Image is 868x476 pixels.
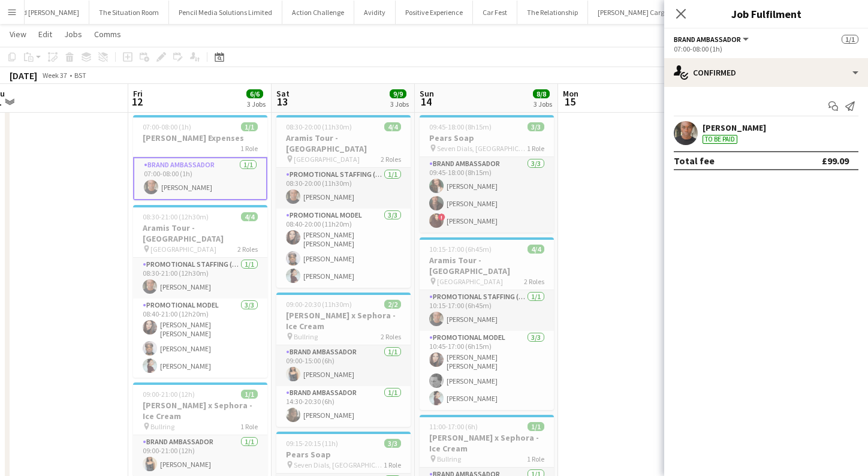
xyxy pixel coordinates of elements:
span: 13 [275,95,290,109]
span: 3/3 [528,122,544,131]
app-job-card: 09:00-20:30 (11h30m)2/2[PERSON_NAME] x Sephora - Ice Cream Bullring2 RolesBrand Ambassador1/109:0... [276,293,411,427]
span: 1 Role [527,144,544,153]
span: Comms [94,29,121,40]
span: 6/6 [246,89,263,98]
app-job-card: 09:00-21:00 (12h)1/1[PERSON_NAME] x Sephora - Ice Cream Bullring1 RoleBrand Ambassador1/109:00-21... [133,382,267,476]
button: The Situation Room [89,1,169,24]
span: 1/1 [528,422,544,431]
span: [GEOGRAPHIC_DATA] [437,277,503,286]
a: Jobs [59,26,87,42]
app-card-role: Brand Ambassador1/109:00-15:00 (6h)[PERSON_NAME] [276,345,411,386]
span: 14 [418,95,434,109]
a: Edit [34,26,57,42]
app-card-role: Promotional Staffing (Team Leader)1/108:30-21:00 (12h30m)[PERSON_NAME] [133,258,267,299]
div: To be paid [703,135,737,144]
span: Bullring [150,422,174,431]
span: Fri [133,88,143,99]
span: [GEOGRAPHIC_DATA] [294,155,360,164]
span: Mon [563,88,578,99]
div: [PERSON_NAME] [703,122,766,133]
span: 12 [131,95,143,109]
app-card-role: Promotional Staffing (Team Leader)1/110:15-17:00 (6h45m)[PERSON_NAME] [420,290,554,331]
app-card-role: Promotional Staffing (Team Leader)1/108:30-20:00 (11h30m)[PERSON_NAME] [276,168,411,209]
button: Action Challenge [282,1,354,24]
button: Avidity [354,1,396,24]
h3: Job Fulfilment [664,6,868,22]
span: 4/4 [241,212,258,221]
div: Confirmed [664,58,868,87]
span: 11:00-17:00 (6h) [429,422,478,431]
div: £99.09 [822,155,849,167]
div: 3 Jobs [534,100,552,109]
app-card-role: Promotional Model3/310:45-17:00 (6h15m)[PERSON_NAME] [PERSON_NAME][PERSON_NAME][PERSON_NAME] [420,331,554,410]
button: Positive Experience [396,1,473,24]
span: 10:15-17:00 (6h45m) [429,245,492,254]
h3: Aramis Tour - [GEOGRAPHIC_DATA] [276,132,411,154]
span: View [10,29,26,40]
div: BST [74,71,86,80]
button: Pencil Media Solutions Limited [169,1,282,24]
span: Sun [420,88,434,99]
div: Total fee [674,155,715,167]
app-card-role: Brand Ambassador3/309:45-18:00 (8h15m)[PERSON_NAME][PERSON_NAME]![PERSON_NAME] [420,157,554,233]
span: [GEOGRAPHIC_DATA] [150,245,216,254]
span: 1/1 [842,35,858,44]
span: 2/2 [384,300,401,309]
span: Brand Ambassador [674,35,741,44]
button: Brand Ambassador [674,35,751,44]
span: Bullring [294,332,318,341]
button: The Relationship [517,1,588,24]
div: 3 Jobs [390,100,409,109]
a: View [5,26,31,42]
app-card-role: Promotional Model3/308:40-20:00 (11h20m)[PERSON_NAME] [PERSON_NAME][PERSON_NAME][PERSON_NAME] [276,209,411,288]
span: 1 Role [240,144,258,153]
span: Seven Dials, [GEOGRAPHIC_DATA] [294,460,384,469]
h3: Aramis Tour - [GEOGRAPHIC_DATA] [420,255,554,276]
h3: Pears Soap [420,132,554,143]
div: 07:00-08:00 (1h) [674,44,858,53]
span: 3/3 [384,439,401,448]
app-job-card: 08:30-20:00 (11h30m)4/4Aramis Tour - [GEOGRAPHIC_DATA] [GEOGRAPHIC_DATA]2 RolesPromotional Staffi... [276,115,411,288]
span: 1 Role [240,422,258,431]
app-card-role: Promotional Model3/308:40-21:00 (12h20m)[PERSON_NAME] [PERSON_NAME][PERSON_NAME][PERSON_NAME] [133,299,267,378]
h3: [PERSON_NAME] x Sephora - Ice Cream [133,400,267,421]
app-job-card: 09:45-18:00 (8h15m)3/3Pears Soap Seven Dials, [GEOGRAPHIC_DATA], [GEOGRAPHIC_DATA]1 RoleBrand Amb... [420,115,554,233]
span: 2 Roles [524,277,544,286]
app-card-role: Brand Ambassador1/114:30-20:30 (6h)[PERSON_NAME] [276,386,411,427]
div: [DATE] [10,70,37,82]
span: 4/4 [528,245,544,254]
span: 1/1 [241,390,258,399]
button: Car Fest [473,1,517,24]
span: Week 37 [40,71,70,80]
span: Jobs [64,29,82,40]
span: 1/1 [241,122,258,131]
h3: Aramis Tour - [GEOGRAPHIC_DATA] [133,222,267,244]
h3: [PERSON_NAME] Expenses [133,132,267,143]
span: 1 Role [527,454,544,463]
span: 4/4 [384,122,401,131]
app-job-card: 10:15-17:00 (6h45m)4/4Aramis Tour - [GEOGRAPHIC_DATA] [GEOGRAPHIC_DATA]2 RolesPromotional Staffin... [420,237,554,410]
span: Seven Dials, [GEOGRAPHIC_DATA], [GEOGRAPHIC_DATA] [437,144,527,153]
a: Comms [89,26,126,42]
div: 07:00-08:00 (1h)1/1[PERSON_NAME] Expenses1 RoleBrand Ambassador1/107:00-08:00 (1h)[PERSON_NAME] [133,115,267,200]
span: Bullring [437,454,461,463]
span: 9/9 [390,89,406,98]
span: 08:30-21:00 (12h30m) [143,212,209,221]
span: 08:30-20:00 (11h30m) [286,122,352,131]
app-card-role: Brand Ambassador1/107:00-08:00 (1h)[PERSON_NAME] [133,157,267,200]
span: 1 Role [384,460,401,469]
span: 09:00-21:00 (12h) [143,390,195,399]
span: Sat [276,88,290,99]
span: 2 Roles [381,155,401,164]
span: Edit [38,29,52,40]
app-job-card: 08:30-21:00 (12h30m)4/4Aramis Tour - [GEOGRAPHIC_DATA] [GEOGRAPHIC_DATA]2 RolesPromotional Staffi... [133,205,267,378]
span: 2 Roles [381,332,401,341]
h3: [PERSON_NAME] x Sephora - Ice Cream [420,432,554,454]
span: 09:45-18:00 (8h15m) [429,122,492,131]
